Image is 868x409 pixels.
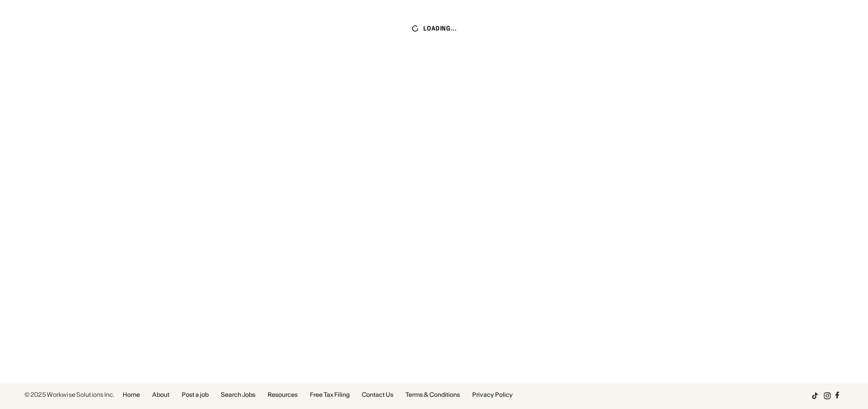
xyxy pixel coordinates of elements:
a: Resources [268,392,298,398]
a: Privacy Policy [472,392,513,398]
a: About [152,392,169,398]
a: Contact Us [362,392,393,398]
a: Search Jobs [221,392,255,398]
a: Post a job [182,392,209,398]
div: © 2025 Workwise Solutions Inc. [24,392,114,398]
a: Terms & Conditions [406,392,460,398]
a: Home [123,392,140,398]
a: Free Tax Filing [310,392,350,398]
div: Loading... [423,24,457,33]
